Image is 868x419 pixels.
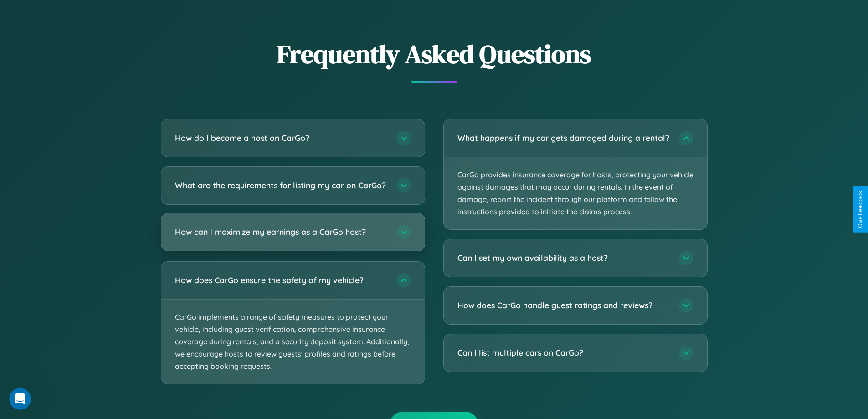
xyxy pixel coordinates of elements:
iframe: Intercom live chat [9,388,31,410]
h3: What happens if my car gets damaged during a rental? [457,132,670,144]
h3: Can I set my own availability as a host? [457,253,670,264]
p: CarGo provides insurance coverage for hosts, protecting your vehicle against damages that may occ... [444,157,707,230]
h2: Frequently Asked Questions [161,36,708,72]
h3: How do I become a host on CarGo? [175,132,387,144]
h3: Can I list multiple cars on CarGo? [457,347,670,359]
h3: How can I maximize my earnings as a CarGo host? [175,226,387,238]
h3: How does CarGo ensure the safety of my vehicle? [175,274,387,286]
h3: How does CarGo handle guest ratings and reviews? [457,300,670,311]
h3: What are the requirements for listing my car on CarGo? [175,180,387,191]
div: Give Feedback [857,191,863,228]
p: CarGo implements a range of safety measures to protect your vehicle, including guest verification... [161,300,425,384]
